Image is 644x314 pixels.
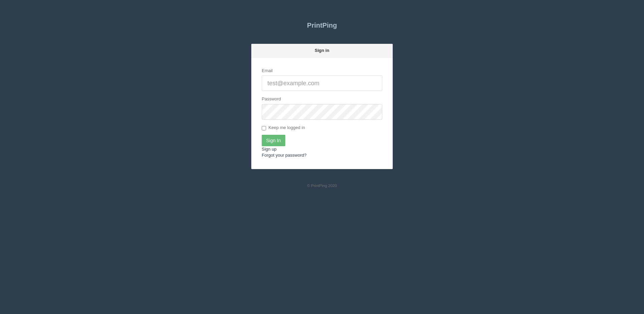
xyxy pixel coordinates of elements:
small: © PrintPing 2020 [307,183,337,188]
a: PrintPing [251,17,393,34]
label: Password [262,96,281,102]
label: Email [262,68,273,74]
a: Sign up [262,147,277,152]
a: Forgot your password? [262,153,307,158]
input: Keep me logged in [262,126,266,130]
strong: Sign in [315,48,329,53]
input: test@example.com [262,75,382,91]
input: Sign In [262,135,285,146]
label: Keep me logged in [262,125,305,131]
